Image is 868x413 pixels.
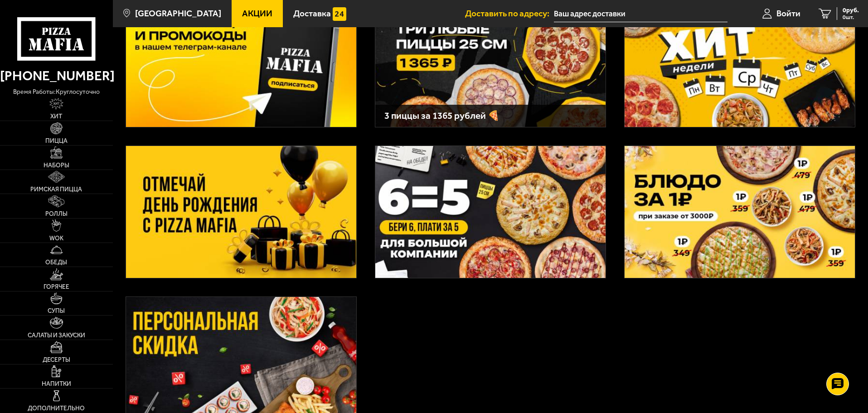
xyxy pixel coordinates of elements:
h3: 3 пиццы за 1365 рублей 🍕 [384,111,596,121]
input: Ваш адрес доставки [554,5,727,22]
span: Доставить по адресу: [465,9,554,18]
span: 0 руб. [843,7,859,14]
span: Супы [48,308,65,314]
span: Обеды [45,259,67,266]
span: Горячее [44,284,69,290]
span: Роллы [45,211,68,217]
span: Доставка [293,9,331,18]
span: Пицца [45,138,68,144]
span: Войти [776,9,800,18]
span: Напитки [42,381,71,387]
span: Наборы [44,162,69,169]
span: Салаты и закуски [28,332,85,339]
span: Дополнительно [28,405,85,412]
span: Десерты [43,357,70,363]
span: Хит [50,113,62,120]
span: WOK [49,235,63,242]
span: Акции [242,9,272,18]
img: 15daf4d41897b9f0e9f617042186c801.svg [333,7,346,21]
span: 0 шт. [843,15,859,20]
span: Римская пицца [30,186,82,193]
span: [GEOGRAPHIC_DATA] [135,9,221,18]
